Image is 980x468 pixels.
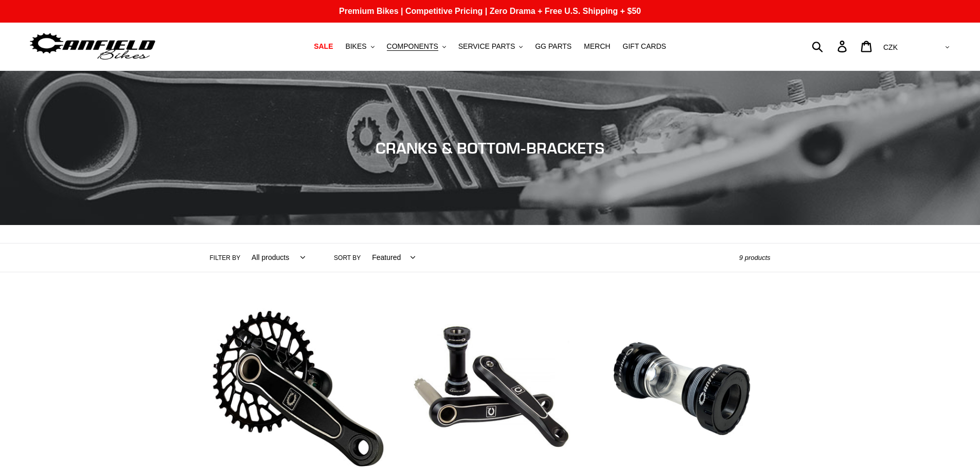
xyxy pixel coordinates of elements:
span: CRANKS & BOTTOM-BRACKETS [376,139,604,157]
a: SALE [309,40,338,53]
a: GG PARTS [530,40,577,53]
button: BIKES [340,40,379,53]
span: 9 products [739,254,771,261]
span: COMPONENTS [387,42,438,51]
a: GIFT CARDS [617,40,671,53]
a: MERCH [579,40,615,53]
span: GG PARTS [535,42,572,51]
button: SERVICE PARTS [453,40,528,53]
span: BIKES [345,42,366,51]
span: SALE [314,42,333,51]
label: Filter by [210,253,241,263]
span: MERCH [584,42,610,51]
span: SERVICE PARTS [458,42,515,51]
input: Search [817,35,844,58]
label: Sort by [334,253,361,263]
img: Canfield Bikes [28,30,157,63]
button: COMPONENTS [382,40,451,53]
span: GIFT CARDS [622,42,666,51]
